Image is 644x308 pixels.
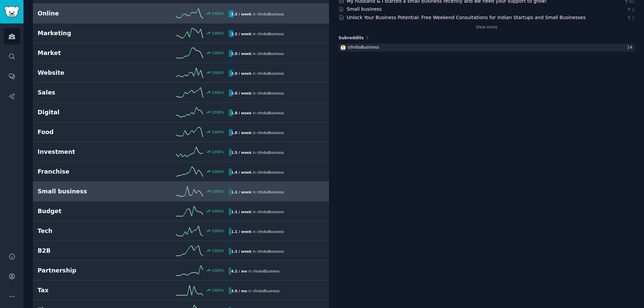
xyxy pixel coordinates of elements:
[231,230,252,234] b: 1.1 / week
[229,208,286,215] div: in
[231,111,252,115] b: 1.8 / week
[338,35,364,41] span: Subreddits
[33,182,329,201] a: Small business1000%1.1 / weekin r/IndiaBusiness
[38,29,133,38] h2: Marketing
[257,249,284,253] span: r/ IndiaBusiness
[33,261,329,281] a: Partnership1000%4.2 / moin r/IndiaBusiness
[257,230,284,234] span: r/ IndiaBusiness
[229,188,286,195] div: in
[229,248,286,255] div: in
[257,150,284,155] span: r/ IndiaBusiness
[212,90,224,95] div: 1000 %
[347,6,382,12] a: Small business
[348,45,379,51] div: r/ IndiaBusiness
[257,210,284,214] span: r/ IndiaBusiness
[212,268,224,273] div: 1000 %
[257,12,284,16] span: r/ IndiaBusiness
[229,287,282,294] div: in
[212,189,224,194] div: 1000 %
[229,30,286,37] div: in
[38,69,133,77] h2: Website
[626,15,635,21] span: 1
[212,169,224,174] div: 1000 %
[231,52,252,56] b: 2.0 / week
[257,131,284,135] span: r/ IndiaBusiness
[229,10,286,17] div: in
[229,228,286,235] div: in
[231,249,252,253] b: 1.1 / week
[229,169,286,176] div: in
[38,9,133,18] h2: Online
[38,88,133,97] h2: Sales
[253,289,279,293] span: r/ IndiaBusiness
[38,247,133,255] h2: B2B
[231,131,252,135] b: 1.8 / week
[212,51,224,55] div: 1000 %
[229,149,286,156] div: in
[212,229,224,233] div: 1000 %
[229,129,286,136] div: in
[257,91,284,95] span: r/ IndiaBusiness
[257,32,284,36] span: r/ IndiaBusiness
[229,70,286,77] div: in
[229,109,286,116] div: in
[231,32,252,36] b: 2.2 / week
[366,36,369,40] span: 5
[231,91,252,95] b: 2.0 / week
[231,12,252,16] b: 2.3 / week
[231,190,252,194] b: 1.1 / week
[347,15,586,20] a: Unlock Your Business Potential: Free Weekend Consultations for Indian Startups and Small Businesses
[33,43,329,63] a: Market1000%2.0 / weekin r/IndiaBusiness
[627,45,635,51] div: 14
[257,170,284,174] span: r/ IndiaBusiness
[212,31,224,36] div: 1000 %
[253,269,279,273] span: r/ IndiaBusiness
[229,50,286,57] div: in
[212,288,224,293] div: 1000 %
[33,63,329,83] a: Website1000%2.0 / weekin r/IndiaBusiness
[231,150,252,155] b: 1.5 / week
[229,89,286,97] div: in
[212,209,224,213] div: 1000 %
[33,142,329,162] a: Investment1000%1.5 / weekin r/IndiaBusiness
[38,49,133,57] h2: Market
[38,227,133,235] h2: Tech
[212,130,224,134] div: 1000 %
[626,7,635,13] span: 2
[38,207,133,215] h2: Budget
[212,70,224,75] div: 1000 %
[33,23,329,43] a: Marketing1000%2.2 / weekin r/IndiaBusiness
[33,281,329,300] a: Tax1000%3.6 / moin r/IndiaBusiness
[38,148,133,156] h2: Investment
[212,110,224,115] div: 1000 %
[33,241,329,261] a: B2B1000%1.1 / weekin r/IndiaBusiness
[231,269,247,273] b: 4.2 / mo
[231,289,247,293] b: 3.6 / mo
[38,108,133,117] h2: Digital
[38,286,133,295] h2: Tax
[33,201,329,221] a: Budget1000%1.1 / weekin r/IndiaBusiness
[231,210,252,214] b: 1.1 / week
[212,149,224,154] div: 1000 %
[257,190,284,194] span: r/ IndiaBusiness
[38,187,133,196] h2: Small business
[476,24,497,30] a: View more
[338,44,635,52] a: IndiaBusinessr/IndiaBusiness14
[33,4,329,23] a: Online1000%2.3 / weekin r/IndiaBusiness
[33,122,329,142] a: Food1000%1.8 / weekin r/IndiaBusiness
[212,248,224,253] div: 1000 %
[38,168,133,176] h2: Franchise
[4,6,19,18] img: GummySearch logo
[231,71,252,75] b: 2.0 / week
[33,162,329,182] a: Franchise1000%1.4 / weekin r/IndiaBusiness
[212,11,224,16] div: 1000 %
[257,52,284,56] span: r/ IndiaBusiness
[229,267,282,274] div: in
[33,221,329,241] a: Tech1000%1.1 / weekin r/IndiaBusiness
[38,266,133,275] h2: Partnership
[257,111,284,115] span: r/ IndiaBusiness
[33,103,329,122] a: Digital1000%1.8 / weekin r/IndiaBusiness
[257,71,284,75] span: r/ IndiaBusiness
[341,45,345,50] img: IndiaBusiness
[231,170,252,174] b: 1.4 / week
